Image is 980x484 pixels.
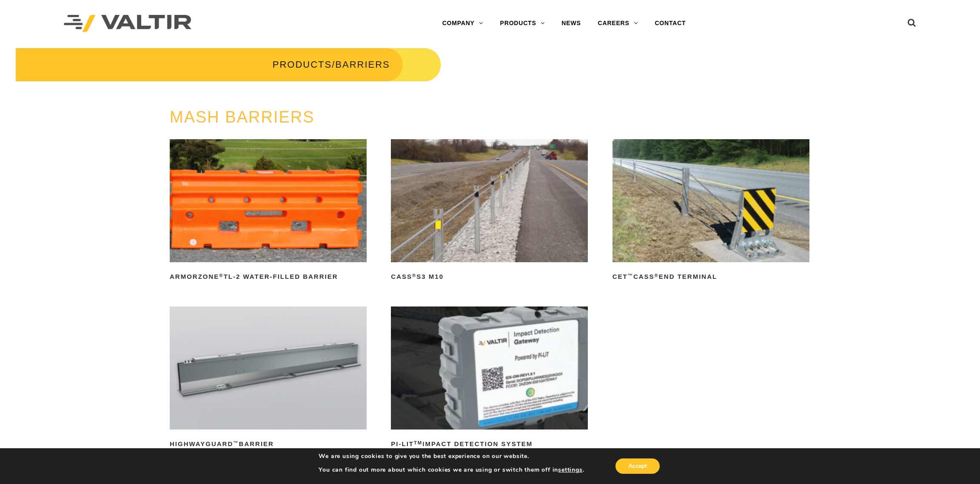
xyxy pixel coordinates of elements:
[434,15,492,32] a: COMPANY
[170,108,315,126] a: MASH BARRIERS
[615,458,660,474] button: Accept
[319,452,584,460] p: We are using cookies to give you the best experience on our website.
[553,15,589,32] a: NEWS
[414,440,422,445] sup: TM
[391,139,588,284] a: CASS®S3 M10
[335,59,390,70] span: BARRIERS
[655,273,659,278] sup: ®
[64,15,191,32] img: Valtir
[628,273,633,278] sup: ™
[319,466,584,474] p: You can find out more about which cookies we are using or switch them off in .
[612,139,809,284] a: CET™CASS®End Terminal
[391,437,588,451] h2: PI-LIT Impact Detection System
[170,270,367,284] h2: ArmorZone TL-2 Water-Filled Barrier
[646,15,694,32] a: CONTACT
[219,273,223,278] sup: ®
[612,270,809,284] h2: CET CASS End Terminal
[170,306,367,451] a: HighwayGuard™Barrier
[170,437,367,451] h2: HighwayGuard Barrier
[233,440,239,445] sup: ™
[273,59,332,70] a: PRODUCTS
[412,273,416,278] sup: ®
[558,466,582,474] button: settings
[391,270,588,284] h2: CASS S3 M10
[590,15,647,32] a: CAREERS
[170,139,367,284] a: ArmorZone®TL-2 Water-Filled Barrier
[391,306,588,451] a: PI-LITTMImpact Detection System
[492,15,553,32] a: PRODUCTS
